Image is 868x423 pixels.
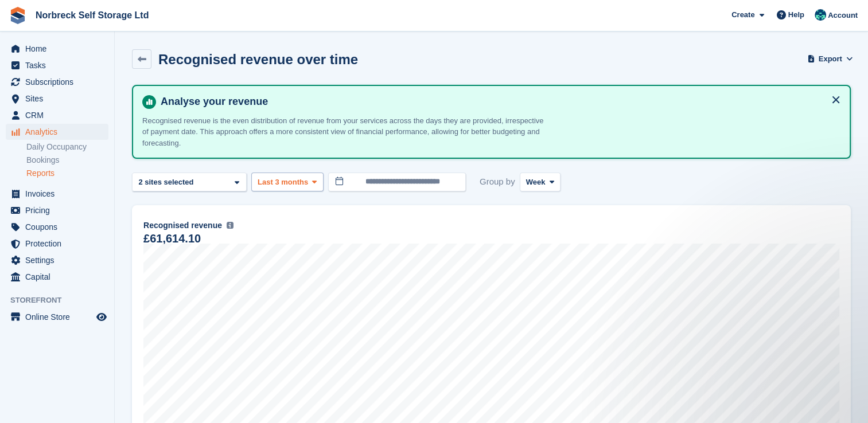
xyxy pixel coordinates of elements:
[6,202,108,218] a: menu
[227,222,233,229] img: icon-info-grey-7440780725fd019a000dd9b08b2336e03edf1995a4989e88bcd33f0948082b44.svg
[26,142,108,152] a: Daily Occupancy
[809,49,851,68] button: Export
[25,124,94,140] span: Analytics
[819,53,842,65] span: Export
[788,9,804,21] span: Help
[156,95,840,108] h4: Analyse your revenue
[143,234,201,244] div: £61,614.10
[258,177,308,188] span: Last 3 months
[6,41,108,57] a: menu
[9,7,26,24] img: stora-icon-8386f47178a22dfd0bd8f6a31ec36ba5ce8667c1dd55bd0f319d3a0aa187defe.svg
[25,74,94,90] span: Subscriptions
[520,173,560,191] button: Week
[25,202,94,218] span: Pricing
[6,269,108,285] a: menu
[6,236,108,252] a: menu
[526,177,546,188] span: Week
[731,9,754,21] span: Create
[6,186,108,202] a: menu
[6,57,108,73] a: menu
[480,173,515,191] span: Group by
[828,10,858,21] span: Account
[6,124,108,140] a: menu
[25,91,94,107] span: Sites
[25,236,94,252] span: Protection
[815,9,826,21] img: Sally King
[25,309,94,325] span: Online Store
[25,186,94,202] span: Invoices
[26,168,108,179] a: Reports
[6,74,108,90] a: menu
[31,6,153,25] a: Norbreck Self Storage Ltd
[25,269,94,285] span: Capital
[6,219,108,235] a: menu
[25,41,94,57] span: Home
[6,91,108,107] a: menu
[6,252,108,268] a: menu
[95,310,108,324] a: Preview store
[143,220,222,232] span: Recognised revenue
[142,115,544,149] p: Recognised revenue is the even distribution of revenue from your services across the days they ar...
[251,173,324,191] button: Last 3 months
[10,295,114,306] span: Storefront
[25,57,94,73] span: Tasks
[25,219,94,235] span: Coupons
[26,155,108,166] a: Bookings
[137,177,198,188] div: 2 sites selected
[6,309,108,325] a: menu
[25,107,94,123] span: CRM
[25,252,94,268] span: Settings
[158,52,358,67] h2: Recognised revenue over time
[6,107,108,123] a: menu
